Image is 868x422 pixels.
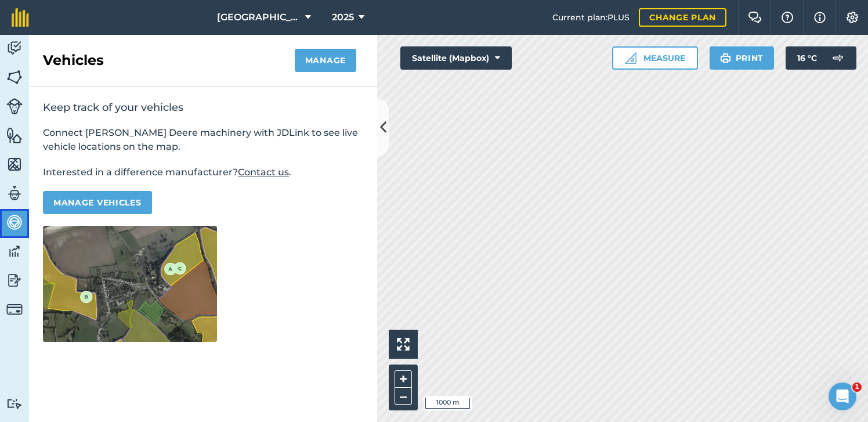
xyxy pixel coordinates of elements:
[845,12,859,23] img: A cog icon
[238,167,289,178] a: Contact us
[400,46,512,70] button: Satellite (Mapbox)
[397,338,410,351] img: Four arrows, one pointing top left, one top right, one bottom right and the last bottom left
[332,10,354,24] span: 2025
[395,388,412,405] button: –
[786,46,856,70] button: 16 °C
[6,98,23,114] img: svg+xml;base64,PD94bWwgdmVyc2lvbj0iMS4wIiBlbmNvZGluZz0idXRmLTgiPz4KPCEtLSBHZW5lcmF0b3I6IEFkb2JlIE...
[6,156,23,173] img: svg+xml;base64,PHN2ZyB4bWxucz0iaHR0cDovL3d3dy53My5vcmcvMjAwMC9zdmciIHdpZHRoPSI1NiIgaGVpZ2h0PSI2MC...
[639,8,726,27] a: Change plan
[43,126,363,154] p: Connect [PERSON_NAME] Deere machinery with JDLink to see live vehicle locations on the map.
[852,383,862,392] span: 1
[710,46,775,70] button: Print
[829,383,856,410] iframe: Intercom live chat
[6,272,23,289] img: svg+xml;base64,PD94bWwgdmVyc2lvbj0iMS4wIiBlbmNvZGluZz0idXRmLTgiPz4KPCEtLSBHZW5lcmF0b3I6IEFkb2JlIE...
[552,11,630,24] span: Current plan : PLUS
[43,165,363,179] p: Interested in a difference manufacturer? .
[6,127,23,144] img: svg+xml;base64,PHN2ZyB4bWxucz0iaHR0cDovL3d3dy53My5vcmcvMjAwMC9zdmciIHdpZHRoPSI1NiIgaGVpZ2h0PSI2MC...
[720,51,731,65] img: svg+xml;base64,PHN2ZyB4bWxucz0iaHR0cDovL3d3dy53My5vcmcvMjAwMC9zdmciIHdpZHRoPSIxOSIgaGVpZ2h0PSIyNC...
[6,185,23,202] img: svg+xml;base64,PD94bWwgdmVyc2lvbj0iMS4wIiBlbmNvZGluZz0idXRmLTgiPz4KPCEtLSBHZW5lcmF0b3I6IEFkb2JlIE...
[43,51,104,70] h2: Vehicles
[826,46,849,70] img: svg+xml;base64,PD94bWwgdmVyc2lvbj0iMS4wIiBlbmNvZGluZz0idXRmLTgiPz4KPCEtLSBHZW5lcmF0b3I6IEFkb2JlIE...
[43,191,152,214] button: Manage vehicles
[814,10,826,24] img: svg+xml;base64,PHN2ZyB4bWxucz0iaHR0cDovL3d3dy53My5vcmcvMjAwMC9zdmciIHdpZHRoPSIxNyIgaGVpZ2h0PSIxNy...
[780,12,794,23] img: A question mark icon
[43,100,363,114] h2: Keep track of your vehicles
[612,46,698,70] button: Measure
[797,46,817,70] span: 16 ° C
[6,243,23,260] img: svg+xml;base64,PD94bWwgdmVyc2lvbj0iMS4wIiBlbmNvZGluZz0idXRmLTgiPz4KPCEtLSBHZW5lcmF0b3I6IEFkb2JlIE...
[6,214,23,231] img: svg+xml;base64,PD94bWwgdmVyc2lvbj0iMS4wIiBlbmNvZGluZz0idXRmLTgiPz4KPCEtLSBHZW5lcmF0b3I6IEFkb2JlIE...
[6,39,23,57] img: svg+xml;base64,PD94bWwgdmVyc2lvbj0iMS4wIiBlbmNvZGluZz0idXRmLTgiPz4KPCEtLSBHZW5lcmF0b3I6IEFkb2JlIE...
[217,10,301,24] span: [GEOGRAPHIC_DATA]
[6,68,23,86] img: svg+xml;base64,PHN2ZyB4bWxucz0iaHR0cDovL3d3dy53My5vcmcvMjAwMC9zdmciIHdpZHRoPSI1NiIgaGVpZ2h0PSI2MC...
[6,398,23,409] img: svg+xml;base64,PD94bWwgdmVyc2lvbj0iMS4wIiBlbmNvZGluZz0idXRmLTgiPz4KPCEtLSBHZW5lcmF0b3I6IEFkb2JlIE...
[6,301,23,318] img: svg+xml;base64,PD94bWwgdmVyc2lvbj0iMS4wIiBlbmNvZGluZz0idXRmLTgiPz4KPCEtLSBHZW5lcmF0b3I6IEFkb2JlIE...
[748,12,762,23] img: Two speech bubbles overlapping with the left bubble in the forefront
[625,52,636,64] img: Ruler icon
[395,370,412,388] button: +
[12,8,29,27] img: fieldmargin Logo
[295,49,356,72] button: Manage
